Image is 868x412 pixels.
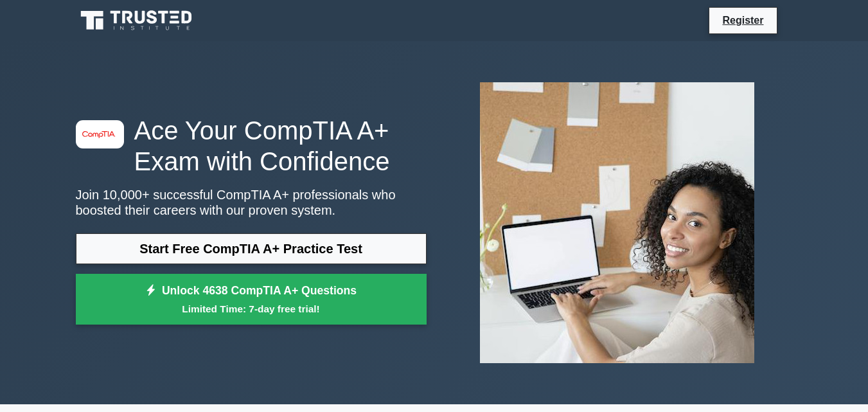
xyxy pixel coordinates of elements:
[76,187,427,218] p: Join 10,000+ successful CompTIA A+ professionals who boosted their careers with our proven system.
[92,301,411,316] small: Limited Time: 7-day free trial!
[76,274,427,325] a: Unlock 4638 CompTIA A+ QuestionsLimited Time: 7-day free trial!
[76,115,427,177] h1: Ace Your CompTIA A+ Exam with Confidence
[714,12,771,28] a: Register
[76,233,427,264] a: Start Free CompTIA A+ Practice Test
